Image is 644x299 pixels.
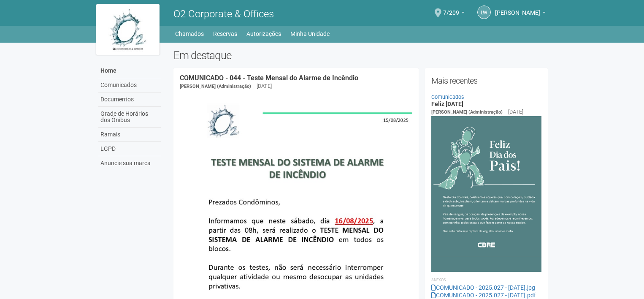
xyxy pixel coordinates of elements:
[431,109,503,115] span: [PERSON_NAME] (Administração)
[98,156,161,170] a: Anuncie sua marca
[98,92,161,107] a: Documentos
[98,142,161,156] a: LGPD
[213,28,237,40] a: Reservas
[180,74,358,82] a: COMUNICADO - 044 - Teste Mensal do Alarme de Incêndio
[443,1,459,16] span: 7/209
[431,94,464,100] a: Comunicados
[173,8,274,20] span: O2 Corporate & Offices
[246,28,281,40] a: Autorizações
[477,5,491,19] a: LW
[98,107,161,128] a: Grade de Horários dos Ônibus
[98,64,161,78] a: Home
[98,78,161,92] a: Comunicados
[175,28,204,40] a: Chamados
[431,116,541,272] img: COMUNICADO%20-%202025.027%20-%20Dia%20dos%20Pais.jpg
[98,128,161,142] a: Ramais
[290,28,330,40] a: Minha Unidade
[431,101,463,107] a: Feliz [DATE]
[495,11,546,17] a: [PERSON_NAME]
[96,4,160,55] img: logo.jpg
[173,49,548,62] h2: Em destaque
[431,284,535,291] a: COMUNICADO - 2025.027 - [DATE].jpg
[431,292,536,299] a: COMUNICADO - 2025.027 - [DATE].pdf
[180,84,251,89] span: [PERSON_NAME] (Administração)
[431,74,541,87] h2: Mais recentes
[431,276,541,284] li: Anexos
[508,108,523,116] div: [DATE]
[257,82,272,90] div: [DATE]
[495,1,540,16] span: Lara Wagner
[443,11,465,17] a: 7/209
